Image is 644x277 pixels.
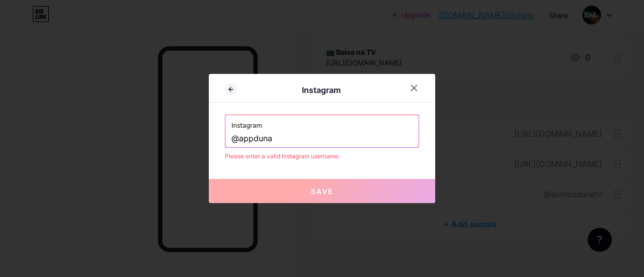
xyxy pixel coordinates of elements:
div: Please enter a valid Instagram username. [225,152,419,161]
input: Instagram username [231,130,413,147]
div: Instagram [237,84,405,96]
button: Save [209,179,435,203]
span: Save [311,187,334,196]
label: Instagram [231,115,413,130]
